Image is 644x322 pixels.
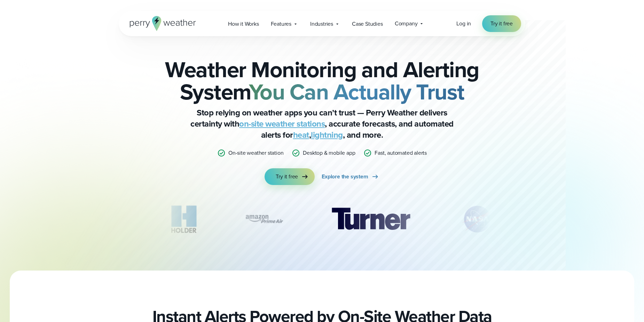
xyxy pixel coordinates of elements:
[222,17,265,31] a: How it Works
[346,17,389,31] a: Case Studies
[321,202,420,236] img: Turner-Construction_1.svg
[311,129,343,141] a: lightning
[276,172,298,181] span: Try it free
[456,19,471,28] a: Log in
[228,149,283,157] p: On-site weather station
[154,202,490,240] div: slideshow
[228,20,259,28] span: How it Works
[303,149,355,157] p: Desktop & mobile app
[352,20,383,28] span: Case Studies
[293,129,309,141] a: heat
[322,172,368,181] span: Explore the system
[395,19,418,28] span: Company
[375,149,427,157] p: Fast, automated alerts
[162,202,207,236] div: 11 of 12
[241,202,288,236] img: Amazon-Air-logo.svg
[310,20,333,28] span: Industries
[490,19,513,28] span: Try it free
[239,118,325,130] a: on-site weather stations
[183,107,461,140] p: Stop relying on weather apps you can’t trust — Perry Weather delivers certainty with , accurate f...
[249,75,464,108] strong: You Can Actually Trust
[241,202,288,236] div: 12 of 12
[482,15,521,32] a: Try it free
[265,168,315,185] a: Try it free
[454,202,502,236] img: NASA.svg
[271,20,291,28] span: Features
[162,202,207,236] img: Holder.svg
[322,168,379,185] a: Explore the system
[454,202,502,236] div: 2 of 12
[321,202,420,236] div: 1 of 12
[154,58,490,103] h2: Weather Monitoring and Alerting System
